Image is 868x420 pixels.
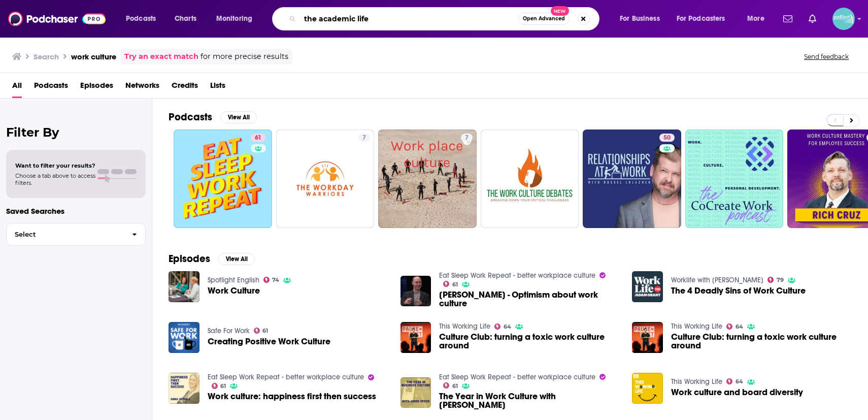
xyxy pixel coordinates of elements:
[80,77,113,98] a: Episodes
[272,278,279,282] span: 74
[201,51,288,62] span: for more precise results
[218,253,255,265] button: View All
[71,52,116,61] h3: work culture
[216,12,252,26] span: Monitoring
[439,290,620,308] a: Adam Grant - Optimism about work culture
[6,206,146,216] p: Saved Searches
[439,271,595,280] a: Eat Sleep Work Repeat - better workplace culture
[747,12,764,26] span: More
[736,379,743,384] span: 64
[169,111,212,123] h2: Podcasts
[443,382,458,389] a: 61
[358,134,370,142] a: 7
[300,11,518,27] input: Search podcasts, credits, & more...
[443,281,458,287] a: 61
[174,130,272,228] a: 61
[452,384,458,389] span: 61
[262,329,268,333] span: 61
[832,8,855,30] img: User Profile
[276,130,375,228] a: 7
[169,252,255,265] a: EpisodesView All
[208,286,260,295] a: Work Culture
[494,324,511,330] a: 64
[726,324,743,330] a: 64
[671,286,806,295] a: The 4 Deadly Sins of Work Culture
[6,223,146,246] button: Select
[175,12,196,26] span: Charts
[465,133,469,143] span: 7
[632,322,663,353] a: Culture Club: turning a toxic work culture around
[677,12,725,26] span: For Podcasters
[659,134,675,142] a: 50
[251,134,265,142] a: 61
[400,276,431,307] img: Adam Grant - Optimism about work culture
[439,290,620,308] span: [PERSON_NAME] - Optimism about work culture
[518,13,570,25] button: Open AdvancedNew
[126,12,156,26] span: Podcasts
[119,11,169,27] button: open menu
[209,11,265,27] button: open menu
[12,77,22,98] span: All
[551,6,569,16] span: New
[212,383,226,389] a: 61
[6,125,146,140] h2: Filter By
[7,231,124,238] span: Select
[461,134,473,142] a: 7
[208,276,259,284] a: Spotlight English
[169,252,210,265] h2: Episodes
[632,271,663,302] a: The 4 Deadly Sins of Work Culture
[671,333,852,350] a: Culture Club: turning a toxic work culture around
[504,325,511,329] span: 64
[168,11,203,27] a: Charts
[670,11,740,27] button: open menu
[801,52,852,61] button: Send feedback
[439,392,620,409] span: The Year in Work Culture with [PERSON_NAME]
[663,133,671,143] span: 50
[172,77,198,98] a: Credits
[767,277,784,283] a: 79
[125,77,159,98] a: Networks
[632,373,663,404] a: Work culture and board diversity
[583,130,681,228] a: 50
[208,392,376,401] a: Work culture: happiness first then success
[208,373,364,381] a: Eat Sleep Work Repeat - better workplace culture
[124,51,198,62] a: Try an exact match
[210,77,225,98] a: Lists
[439,373,595,381] a: Eat Sleep Work Repeat - better workplace culture
[671,322,722,331] a: This Working Life
[400,377,431,408] img: The Year in Work Culture with Andre Spicer
[169,322,199,353] img: Creating Positive Work Culture
[736,325,743,329] span: 64
[208,337,330,346] a: Creating Positive Work Culture
[378,130,477,228] a: 7
[8,9,106,28] img: Podchaser - Follow, Share and Rate Podcasts
[779,10,796,27] a: Show notifications dropdown
[400,322,431,353] img: Culture Club: turning a toxic work culture around
[671,276,763,284] a: Worklife with Adam Grant
[220,111,257,123] button: View All
[169,271,199,302] img: Work Culture
[620,12,660,26] span: For Business
[34,52,59,61] h3: Search
[439,333,620,350] a: Culture Club: turning a toxic work culture around
[726,378,743,384] a: 64
[671,388,803,397] a: Work culture and board diversity
[15,162,95,169] span: Want to filter your results?
[169,111,257,123] a: PodcastsView All
[208,327,250,335] a: Safe For Work
[613,11,673,27] button: open menu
